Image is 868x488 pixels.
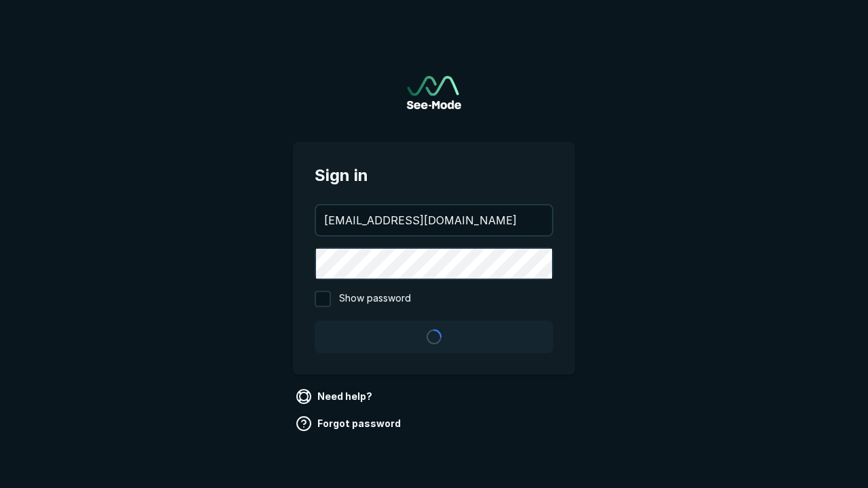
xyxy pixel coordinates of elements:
span: Show password [339,291,411,307]
a: Need help? [293,386,378,407]
input: your@email.com [316,205,552,235]
a: Forgot password [293,413,406,434]
img: See-Mode Logo [407,76,461,109]
span: Sign in [315,163,553,188]
a: Go to sign in [407,76,461,109]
